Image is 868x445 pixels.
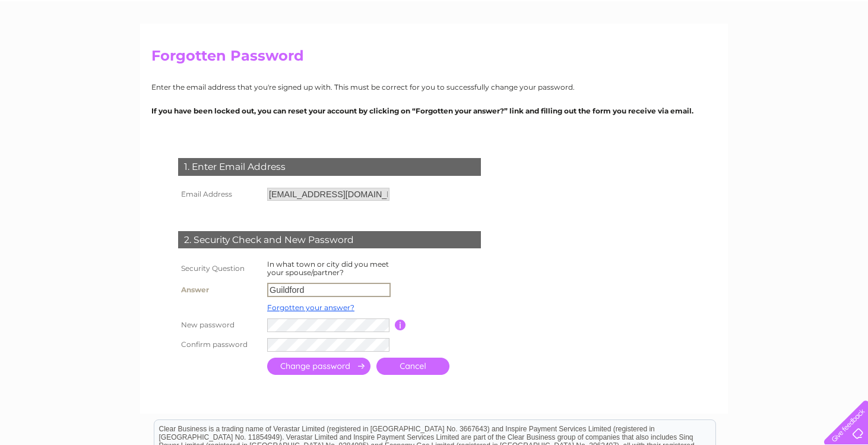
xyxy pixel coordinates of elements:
[175,280,264,300] th: Answer
[154,7,715,58] div: Clear Business is a trading name of Verastar Limited (registered in [GEOGRAPHIC_DATA] No. 3667643...
[175,335,264,355] th: Confirm password
[267,358,370,375] input: Submit
[807,51,825,59] a: Blog
[151,105,717,116] p: If you have been locked out, you can reset your account by clicking on “Forgotten your answer?” l...
[765,51,800,59] a: Telecoms
[702,51,724,59] a: Water
[644,6,726,21] a: 0333 014 3131
[175,257,264,280] th: Security Question
[178,231,481,249] div: 2. Security Check and New Password
[30,31,91,67] img: logo.png
[832,51,861,59] a: Contact
[267,303,354,312] a: Forgotten your answer?
[178,158,481,176] div: 1. Enter Email Address
[395,320,406,330] input: Information
[731,51,758,59] a: Energy
[175,185,264,204] th: Email Address
[151,48,717,70] h2: Forgotten Password
[175,315,264,335] th: New password
[376,358,449,375] a: Cancel
[151,81,717,93] p: Enter the email address that you're signed up with. This must be correct for you to successfully ...
[267,260,389,277] label: In what town or city did you meet your spouse/partner?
